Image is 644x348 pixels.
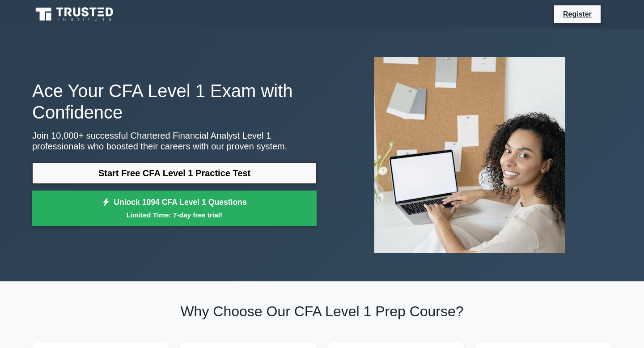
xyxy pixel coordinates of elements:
[558,8,597,20] a: Register
[32,303,612,320] h2: Why Choose Our CFA Level 1 Prep Course?
[32,162,317,184] a: Start Free CFA Level 1 Practice Test
[43,210,305,220] small: Limited Time: 7-day free trial!
[32,191,317,226] a: Unlock 1094 CFA Level 1 QuestionsLimited Time: 7-day free trial!
[32,80,317,123] h1: Ace Your CFA Level 1 Exam with Confidence
[32,130,317,152] p: Join 10,000+ successful Chartered Financial Analyst Level 1 professionals who boosted their caree...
